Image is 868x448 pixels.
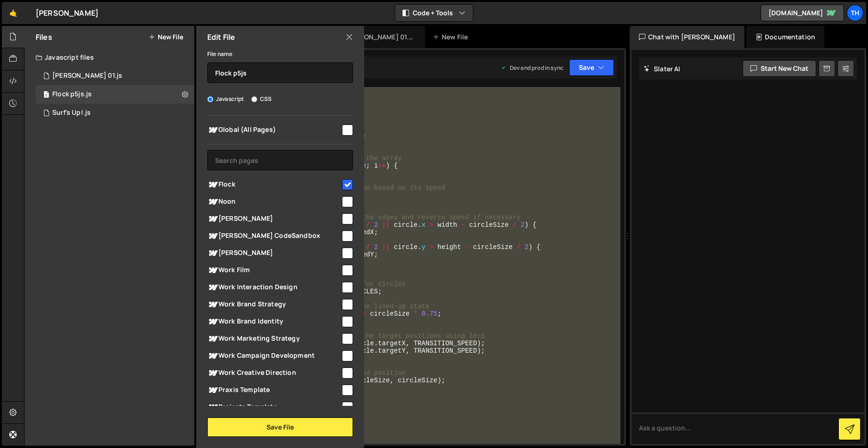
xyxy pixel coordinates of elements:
a: Th [847,5,863,21]
label: CSS [251,94,272,104]
span: Global (All Pages) [207,124,341,136]
label: File name [207,50,232,59]
div: New File [433,32,471,42]
div: Javascript files [25,48,194,67]
div: Flock p5js.js [52,90,92,99]
h2: Files [36,32,52,42]
span: 1 [43,92,49,99]
span: [PERSON_NAME] [207,213,341,224]
span: Work Marketing Strategy [207,333,341,344]
span: Work Creative Direction [207,367,341,379]
input: CSS [251,96,257,102]
span: [PERSON_NAME] [207,248,341,259]
span: Work Film [207,265,341,276]
span: Work Interaction Design [207,282,341,293]
h2: Edit File [207,32,235,42]
input: Name [207,62,353,83]
span: Noon [207,196,341,207]
input: Search pages [207,150,353,170]
button: Save [569,59,614,76]
div: Chat with [PERSON_NAME] [630,26,744,48]
button: Start new chat [743,60,816,77]
span: Work Campaign Development [207,350,341,361]
button: Code + Tools [395,5,473,21]
div: 17106/47318.js [36,104,194,122]
span: Work Brand Identity [207,316,341,327]
label: Javascript [207,94,244,104]
div: Flock p5js.js [36,85,194,104]
span: [PERSON_NAME] CodeSandbox [207,230,341,242]
span: Flock [207,179,341,190]
a: 🤙 [2,2,25,24]
div: [PERSON_NAME] [36,7,99,19]
h2: Slater AI [644,64,681,73]
div: Surf's Up!.js [52,109,91,117]
span: Work Brand Strategy [207,299,341,310]
div: Documentation [746,26,825,48]
a: [DOMAIN_NAME] [761,5,844,21]
input: Javascript [207,96,213,102]
div: [PERSON_NAME] 01.js [52,72,122,80]
button: New File [149,33,183,41]
div: 17106/47176.js [36,67,194,85]
div: Dev and prod in sync [501,64,564,72]
span: Projects Template [207,402,341,413]
span: Praxis Template [207,385,341,396]
button: Save File [207,417,353,437]
div: [PERSON_NAME] 01.js [345,32,414,42]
